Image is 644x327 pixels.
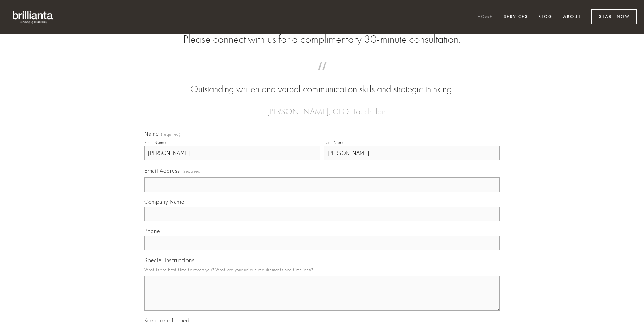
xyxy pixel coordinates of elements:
[7,7,59,27] img: brillianta - research, strategy, marketing
[144,227,160,234] span: Phone
[473,11,497,23] a: Home
[144,167,180,174] span: Email Address
[144,198,184,205] span: Company Name
[155,69,489,83] span: “
[499,11,532,23] a: Services
[144,130,159,137] span: Name
[144,33,500,46] h2: Please connect with us for a complimentary 30-minute consultation.
[144,265,500,274] p: What is the best time to reach you? What are your unique requirements and timelines?
[591,9,637,24] a: Start Now
[144,140,166,145] div: First Name
[161,132,181,137] span: (required)
[183,166,202,176] span: (required)
[534,11,557,23] a: Blog
[559,11,585,23] a: About
[324,140,345,145] div: Last Name
[144,257,194,264] span: Special Instructions
[155,96,489,118] figcaption: — [PERSON_NAME], CEO, TouchPlan
[144,317,189,324] span: Keep me informed
[155,69,489,96] blockquote: Outstanding written and verbal communication skills and strategic thinking.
